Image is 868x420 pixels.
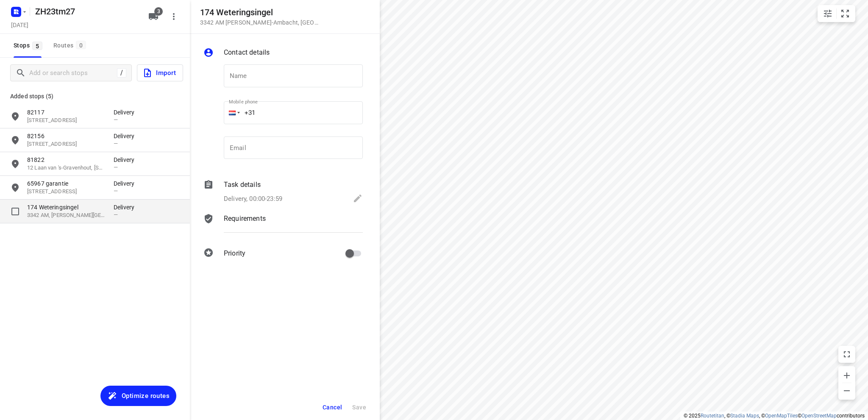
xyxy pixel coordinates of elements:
span: 5 [32,42,42,50]
button: Import [137,64,183,81]
a: Stadia Maps [730,413,759,419]
p: 82156 [27,132,105,140]
button: Cancel [319,400,345,415]
a: Routetitan [701,413,724,419]
div: Contact details [203,47,363,59]
p: Requirements [224,214,266,224]
p: Leidsevaart 13, 2161AR, Lisse, NL [27,140,105,148]
span: — [114,140,118,147]
input: 1 (702) 123-4567 [224,101,363,124]
p: Task details [224,180,261,190]
div: Requirements [203,214,363,239]
span: — [114,188,118,194]
button: 3 [145,8,162,25]
span: 3 [154,7,163,16]
p: Delivery [114,203,139,211]
span: — [114,164,118,170]
span: Select [7,203,24,220]
div: / [117,68,126,78]
p: 65967 garantie [27,179,105,188]
p: Delivery [114,132,139,140]
div: Netherlands: + 31 [224,101,240,124]
button: More [165,8,182,25]
h5: 174 Weteringsingel [200,8,319,17]
div: Task detailsDelivery, 00:00-23:59 [203,180,363,205]
div: Routes [53,40,89,51]
span: — [114,211,118,218]
span: Stops [14,40,45,51]
p: Delivery, 00:00-23:59 [224,194,282,204]
span: Optimize routes [122,390,170,401]
p: 82117 [27,108,105,117]
p: 218 Maashavenweg, 3072, Rotterdam, NL [27,188,105,196]
button: Fit zoom [837,5,854,22]
p: Added stops (5) [10,91,180,101]
p: Delivery [114,179,139,188]
p: Contact details [224,47,270,58]
span: Cancel [323,404,342,411]
button: Optimize routes [100,386,176,406]
div: small contained button group [818,5,855,22]
span: — [114,117,118,123]
p: 12 Laan van 's-Gravenhout, 2631 WS, Nootdorp, NL [27,164,105,172]
span: Import [142,67,176,78]
p: 3342 AM, Hendrik-Ido-Ambacht, NL [27,211,105,220]
p: Priority [224,248,245,259]
p: 3342 AM [PERSON_NAME]-Ambacht , [GEOGRAPHIC_DATA] [200,19,319,26]
span: 0 [76,41,86,49]
label: Mobile phone [229,100,258,104]
li: © 2025 , © , © © contributors [684,413,865,419]
p: Delivery [114,156,139,164]
h5: Rename [32,5,142,18]
a: OpenStreetMap [801,413,837,419]
p: 174 Weteringsingel [27,203,105,211]
p: Delivery [114,108,139,117]
svg: Edit [353,193,363,203]
a: Import [132,64,183,81]
h5: Project date [8,20,32,30]
button: Map settings [819,5,836,22]
a: OpenMapTiles [765,413,798,419]
p: Groede 28, 3209BL, Hekelingen, NL [27,117,105,125]
p: 81822 [27,156,105,164]
input: Add or search stops [29,67,117,80]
